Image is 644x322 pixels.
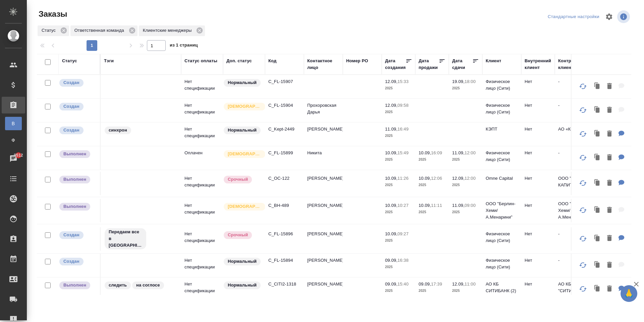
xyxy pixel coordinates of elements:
p: Создан [63,258,79,265]
td: Нет спецификации [181,172,223,195]
p: Срочный [228,232,248,238]
button: Удалить [604,127,615,141]
div: Выставляется автоматически для первых 3 заказов нового контактного лица. Особое внимание [223,150,262,159]
p: C_OC-122 [268,175,301,182]
span: Посмотреть информацию [617,10,631,23]
td: Нет спецификации [181,123,223,146]
p: 09.09, [419,281,431,287]
button: Обновить [575,257,591,273]
span: 9512 [10,152,27,159]
p: 12.09, [452,176,465,181]
p: 09.09, [385,281,397,287]
p: Создан [63,127,79,134]
p: 10.09, [419,203,431,208]
p: 2025 [419,209,445,216]
p: 10.09, [385,203,397,208]
button: Обновить [575,126,591,142]
span: из 1 страниц [170,41,198,51]
div: Передаем все в сити [104,228,178,250]
p: 16:49 [397,127,409,132]
button: Обновить [575,202,591,218]
p: 15:40 [397,281,409,287]
div: Контактное лицо [307,58,339,71]
p: Создан [63,103,79,110]
div: Статус по умолчанию для стандартных заказов [223,78,262,87]
p: 12:06 [431,176,442,181]
p: 10.09, [419,176,431,181]
p: Выполнен [63,176,86,183]
button: Клонировать [591,151,604,165]
p: 11.09, [385,127,397,132]
p: Нет [525,202,551,209]
p: Выполнен [63,282,86,289]
p: 12.09, [385,79,397,84]
p: Выполнен [63,203,86,210]
p: КЭПТ [486,126,518,133]
p: C_FL-15896 [268,231,301,237]
div: Выставляется автоматически для первых 3 заказов нового контактного лица. Особое внимание [223,102,262,111]
p: Создан [63,79,79,86]
p: Ответственная команда [74,27,126,34]
div: следить, на соглосе [104,281,178,290]
p: 10.09, [385,176,397,181]
a: 9512 [2,150,25,167]
p: 09:27 [397,231,409,236]
p: Физическое лицо (Сити) [486,257,518,270]
td: [PERSON_NAME] [304,277,343,301]
p: 2025 [419,288,445,294]
button: Удалить [604,176,615,190]
p: - [558,257,590,264]
p: 2025 [385,209,412,216]
div: Дата продажи [419,58,439,71]
p: 10:27 [397,203,409,208]
p: Нет [525,231,551,237]
button: Клонировать [591,258,604,272]
p: 2025 [385,109,412,115]
p: 18:00 [465,79,476,84]
td: Прохоровская Дарья [304,99,343,122]
p: C_FL-15899 [268,150,301,156]
div: Выставляется автоматически при создании заказа [59,102,97,111]
div: Доп. статус [226,58,252,64]
td: Нет спецификации [181,227,223,251]
button: Клонировать [591,80,604,93]
p: 17:39 [431,281,442,287]
div: Статус [38,25,69,36]
p: 2025 [452,288,479,294]
button: Обновить [575,78,591,94]
p: 2025 [385,156,412,163]
p: следить [109,282,127,289]
button: Клонировать [591,204,604,217]
p: Выполнен [63,151,86,157]
p: 15:33 [397,79,409,84]
div: синхрон [104,126,178,135]
button: Удалить [604,232,615,245]
div: Выставляется автоматически при создании заказа [59,231,97,240]
div: Дата сдачи [452,58,472,71]
div: split button [546,12,601,22]
button: Обновить [575,150,591,166]
div: Выставляет ПМ после сдачи и проведения начислений. Последний этап для ПМа [59,281,97,290]
button: Удалить [604,103,615,117]
p: 2025 [452,182,479,188]
p: C_BH-489 [268,202,301,209]
p: АО КБ СИТИБАНК (2) [486,281,518,294]
p: 11.09, [452,150,465,155]
p: 10.09, [385,231,397,236]
p: 2025 [385,182,412,188]
td: Оплачен [181,146,223,170]
td: [PERSON_NAME] [304,172,343,195]
p: - [558,150,590,156]
p: 15:49 [397,150,409,155]
p: 2025 [419,182,445,188]
div: Статус по умолчанию для стандартных заказов [223,257,262,266]
span: В [8,120,18,127]
p: Передаем все в [GEOGRAPHIC_DATA] [109,229,142,249]
p: 10.09, [419,150,431,155]
a: В [5,117,22,130]
span: Ф [8,137,18,144]
button: Клонировать [591,127,604,141]
p: Нет [525,175,551,182]
p: Физическое лицо (Сити) [486,231,518,244]
p: ООО "Берлин-Хеми/А.Менарини" [486,200,518,221]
